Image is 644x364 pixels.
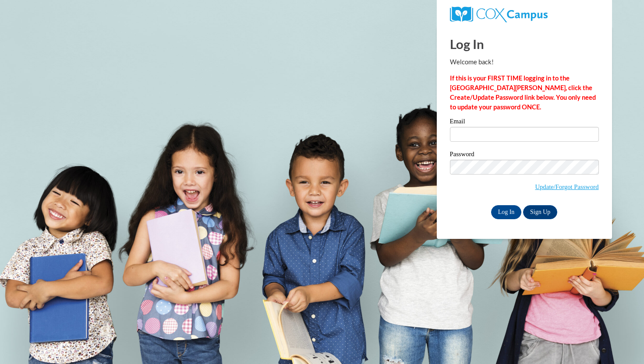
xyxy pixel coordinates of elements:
label: Password [450,151,599,160]
p: Welcome back! [450,57,599,67]
strong: If this is your FIRST TIME logging in to the [GEOGRAPHIC_DATA][PERSON_NAME], click the Create/Upd... [450,74,596,111]
a: COX Campus [450,10,548,17]
a: Update/Forgot Password [535,183,598,190]
input: Log In [491,205,522,219]
label: Email [450,118,599,127]
h1: Log In [450,35,599,53]
img: COX Campus [450,7,548,22]
a: Sign Up [523,205,557,219]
